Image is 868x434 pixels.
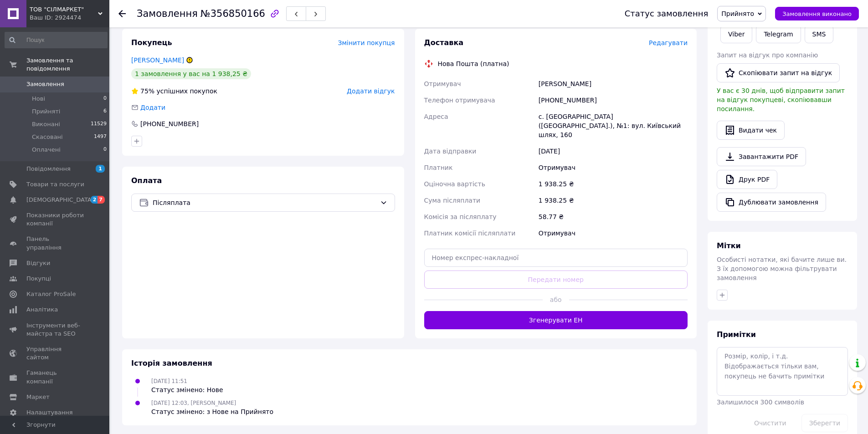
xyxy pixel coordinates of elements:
[26,80,64,88] span: Замовлення
[720,25,752,43] a: Viber
[649,39,688,46] span: Редагувати
[717,147,806,166] a: Завантажити PDF
[91,196,98,204] span: 2
[26,393,50,401] span: Маркет
[26,56,109,73] span: Замовлення та повідомлення
[537,76,689,92] div: [PERSON_NAME]
[131,68,251,79] div: 1 замовлення у вас на 1 938,25 ₴
[26,211,84,228] span: Показники роботи компанії
[137,8,198,19] span: Замовлення
[103,146,107,154] span: 0
[424,230,516,237] span: Платник комісії післяплати
[625,9,709,18] div: Статус замовлення
[717,398,804,406] span: Залишилося 300 символів
[140,104,165,111] span: Додати
[537,108,689,143] div: с. [GEOGRAPHIC_DATA] ([GEOGRAPHIC_DATA].), №1: вул. Київський шлях, 160
[131,38,172,47] span: Покупець
[537,176,689,192] div: 1 938.25 ₴
[347,87,395,95] span: Додати відгук
[424,249,688,267] input: Номер експрес-накладної
[26,290,76,298] span: Каталог ProSale
[118,9,126,18] div: Повернутися назад
[782,10,852,17] span: Замовлення виконано
[26,306,58,314] span: Аналітика
[98,196,105,204] span: 7
[26,259,50,267] span: Відгуки
[717,63,840,82] button: Скопіювати запит на відгук
[26,196,94,204] span: [DEMOGRAPHIC_DATA]
[32,107,60,116] span: Прийняті
[424,180,485,188] span: Оціночна вартість
[756,25,801,43] a: Telegram
[26,180,84,189] span: Товари та послуги
[5,32,108,48] input: Пошук
[26,275,51,283] span: Покупці
[131,56,184,64] a: [PERSON_NAME]
[775,7,859,20] button: Замовлення виконано
[717,241,741,250] span: Мітки
[717,121,785,140] button: Видати чек
[26,345,84,362] span: Управління сайтом
[139,119,200,128] div: [PHONE_NUMBER]
[537,143,689,159] div: [DATE]
[26,322,84,338] span: Інструменти веб-майстра та SEO
[131,176,162,185] span: Оплата
[717,193,826,212] button: Дублювати замовлення
[717,51,818,59] span: Запит на відгук про компанію
[32,120,60,128] span: Виконані
[26,235,84,251] span: Панель управління
[717,170,777,189] a: Друк PDF
[424,164,453,171] span: Платник
[424,113,448,120] span: Адреса
[424,97,495,104] span: Телефон отримувача
[424,80,461,87] span: Отримувач
[153,198,376,208] span: Післяплата
[131,87,217,96] div: успішних покупок
[32,95,45,103] span: Нові
[424,38,464,47] span: Доставка
[96,165,105,173] span: 1
[717,87,845,112] span: У вас є 30 днів, щоб відправити запит на відгук покупцеві, скопіювавши посилання.
[200,8,265,19] span: №356850166
[32,133,63,141] span: Скасовані
[537,159,689,176] div: Отримувач
[436,59,512,68] div: Нова Пошта (платна)
[717,330,756,339] span: Примітки
[721,10,754,17] span: Прийнято
[30,14,109,22] div: Ваш ID: 2924474
[537,92,689,108] div: [PHONE_NUMBER]
[424,213,497,220] span: Комісія за післяплату
[91,120,107,128] span: 11529
[424,311,688,329] button: Згенерувати ЕН
[424,197,481,204] span: Сума післяплати
[94,133,107,141] span: 1497
[32,146,61,154] span: Оплачені
[30,5,98,14] span: ТОВ "СІЛМАРКЕТ"
[537,225,689,241] div: Отримувач
[26,165,71,173] span: Повідомлення
[103,107,107,116] span: 6
[537,192,689,209] div: 1 938.25 ₴
[543,295,569,304] span: або
[151,385,223,394] div: Статус змінено: Нове
[151,378,187,384] span: [DATE] 11:51
[140,87,154,95] span: 75%
[717,256,847,281] span: Особисті нотатки, які бачите лише ви. З їх допомогою можна фільтрувати замовлення
[26,408,73,417] span: Налаштування
[537,209,689,225] div: 58.77 ₴
[151,400,236,406] span: [DATE] 12:03, [PERSON_NAME]
[338,39,395,46] span: Змінити покупця
[103,95,107,103] span: 0
[151,407,273,416] div: Статус змінено: з Нове на Прийнято
[26,369,84,385] span: Гаманець компанії
[805,25,834,43] button: SMS
[131,359,212,368] span: Історія замовлення
[424,148,477,155] span: Дата відправки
